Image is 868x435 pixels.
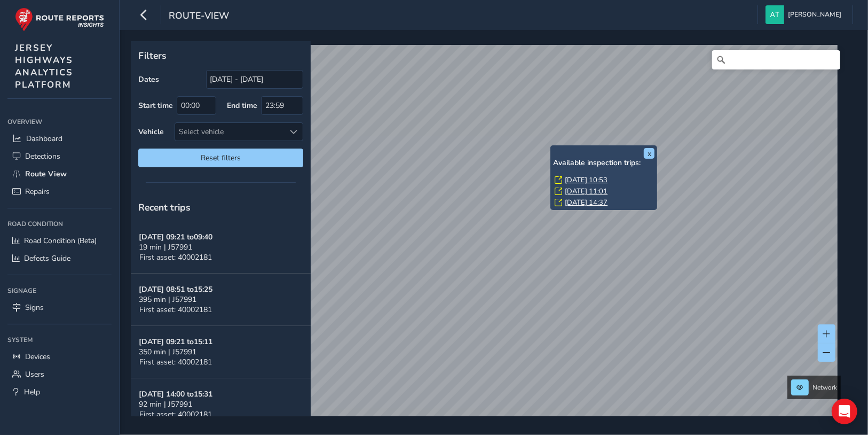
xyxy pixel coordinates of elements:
[139,399,192,409] span: 92 min | J57991
[7,348,112,366] a: Devices
[139,337,212,347] strong: [DATE] 09:21 to 15:11
[139,242,192,252] span: 19 min | J57991
[7,383,112,401] a: Help
[139,409,212,420] span: First asset: 40002181
[565,187,607,196] a: [DATE] 11:01
[7,183,112,200] a: Repairs
[131,378,311,431] button: [DATE] 14:00 to15:3192 min | J57991First asset: 40002181
[138,74,159,84] label: Dates
[175,123,285,141] div: Select vehicle
[7,283,112,299] div: Signage
[7,114,112,130] div: Overview
[139,232,212,242] strong: [DATE] 09:21 to 09:40
[131,274,311,326] button: [DATE] 08:51 to15:25395 min | J57991First asset: 40002181
[138,127,164,137] label: Vehicle
[25,151,60,161] span: Detections
[25,187,50,197] span: Repairs
[24,253,70,263] span: Defects Guide
[565,198,607,207] a: [DATE] 14:37
[139,305,212,315] span: First asset: 40002181
[7,147,112,165] a: Detections
[169,9,229,24] span: route-view
[25,302,44,313] span: Signs
[25,352,50,362] span: Devices
[15,7,104,32] img: rr logo
[712,50,840,69] input: Search
[7,130,112,147] a: Dashboard
[565,175,607,185] a: [DATE] 10:53
[131,326,311,378] button: [DATE] 09:21 to15:11350 min | J57991First asset: 40002181
[139,357,212,367] span: First asset: 40002181
[138,201,191,214] span: Recent trips
[812,383,837,392] span: Network
[7,299,112,316] a: Signs
[138,100,173,111] label: Start time
[135,45,838,429] canvas: Map
[766,5,845,24] button: [PERSON_NAME]
[7,165,112,183] a: Route View
[139,252,212,262] span: First asset: 40002181
[788,5,841,24] span: [PERSON_NAME]
[7,332,112,348] div: System
[7,366,112,383] a: Users
[138,149,303,167] button: Reset filters
[25,369,44,379] span: Users
[139,389,212,399] strong: [DATE] 14:00 to 15:31
[24,387,40,397] span: Help
[7,232,112,250] a: Road Condition (Beta)
[138,49,303,63] p: Filters
[24,236,97,246] span: Road Condition (Beta)
[7,250,112,267] a: Defects Guide
[227,100,257,111] label: End time
[832,399,857,424] div: Open Intercom Messenger
[139,294,196,305] span: 395 min | J57991
[15,42,73,91] span: JERSEY HIGHWAYS ANALYTICS PLATFORM
[146,153,295,163] span: Reset filters
[131,221,311,274] button: [DATE] 09:21 to09:4019 min | J57991First asset: 40002181
[553,159,654,168] h6: Available inspection trips:
[26,134,62,144] span: Dashboard
[139,347,196,357] span: 350 min | J57991
[7,216,112,232] div: Road Condition
[644,148,654,159] button: x
[766,5,784,24] img: diamond-layout
[139,284,212,294] strong: [DATE] 08:51 to 15:25
[25,169,67,179] span: Route View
